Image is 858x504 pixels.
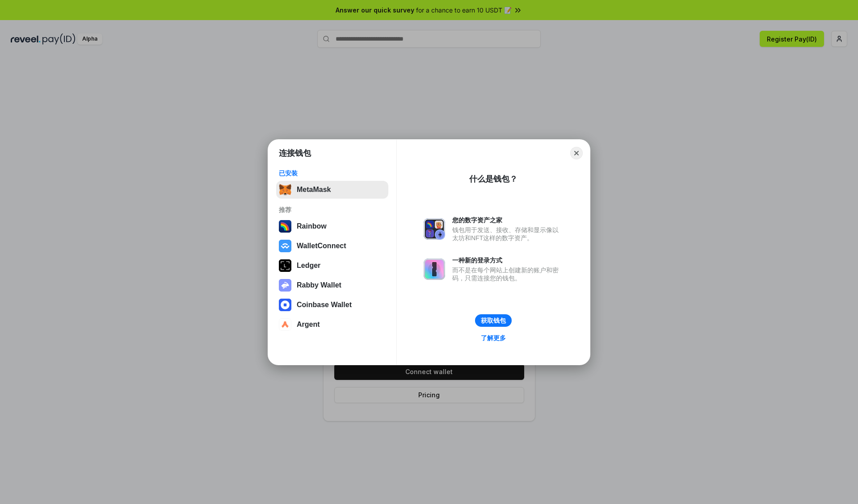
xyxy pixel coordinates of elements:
[469,174,517,184] div: 什么是钱包？
[297,186,331,194] div: MetaMask
[481,334,506,342] div: 了解更多
[279,240,291,252] img: svg+xml,%3Csvg%20width%3D%2228%22%20height%3D%2228%22%20viewBox%3D%220%200%2028%2028%22%20fill%3D...
[279,148,311,158] h1: 连接钱包
[475,314,512,327] button: 获取钱包
[297,321,320,329] div: Argent
[279,279,291,292] img: svg+xml,%3Csvg%20xmlns%3D%22http%3A%2F%2Fwww.w3.org%2F2000%2Fsvg%22%20fill%3D%22none%22%20viewBox...
[279,169,386,177] div: 已安装
[452,216,563,224] div: 您的数字资产之家
[297,222,327,230] div: Rainbow
[475,332,511,344] a: 了解更多
[279,220,291,233] img: svg+xml,%3Csvg%20width%3D%22120%22%20height%3D%22120%22%20viewBox%3D%220%200%20120%20120%22%20fil...
[297,242,346,250] div: WalletConnect
[279,318,291,331] img: svg+xml,%3Csvg%20width%3D%2228%22%20height%3D%2228%22%20viewBox%3D%220%200%2028%2028%22%20fill%3D...
[424,218,445,240] img: svg+xml,%3Csvg%20xmlns%3D%22http%3A%2F%2Fwww.w3.org%2F2000%2Fsvg%22%20fill%3D%22none%22%20viewBox...
[452,256,563,264] div: 一种新的登录方式
[279,259,291,272] img: svg+xml,%3Csvg%20xmlns%3D%22http%3A%2F%2Fwww.w3.org%2F2000%2Fsvg%22%20width%3D%2228%22%20height%3...
[452,226,563,242] div: 钱包用于发送、接收、存储和显示像以太坊和NFT这样的数字资产。
[452,266,563,282] div: 而不是在每个网站上创建新的账户和密码，只需连接您的钱包。
[276,257,388,275] button: Ledger
[276,276,388,294] button: Rabby Wallet
[297,301,352,309] div: Coinbase Wallet
[276,316,388,333] button: Argent
[481,317,506,325] div: 获取钱包
[424,258,445,280] img: svg+xml,%3Csvg%20xmlns%3D%22http%3A%2F%2Fwww.w3.org%2F2000%2Fsvg%22%20fill%3D%22none%22%20viewBox...
[279,299,291,311] img: svg+xml,%3Csvg%20width%3D%2228%22%20height%3D%2228%22%20viewBox%3D%220%200%2028%2028%22%20fill%3D...
[297,281,341,289] div: Rabby Wallet
[570,147,583,159] button: Close
[276,296,388,314] button: Coinbase Wallet
[297,262,320,270] div: Ledger
[279,183,291,196] img: svg+xml,%3Csvg%20fill%3D%22none%22%20height%3D%2233%22%20viewBox%3D%220%200%2035%2033%22%20width%...
[279,206,386,214] div: 推荐
[276,181,388,199] button: MetaMask
[276,217,388,235] button: Rainbow
[276,237,388,255] button: WalletConnect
